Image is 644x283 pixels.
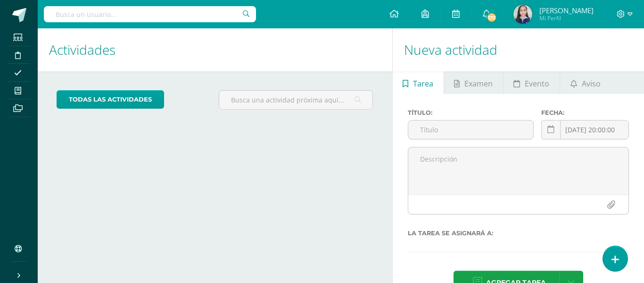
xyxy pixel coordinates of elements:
[444,71,503,94] a: Examen
[487,12,497,23] span: 172
[408,230,629,237] label: La tarea se asignará a:
[393,71,444,94] a: Tarea
[464,72,493,95] span: Examen
[582,72,601,95] span: Aviso
[57,90,164,109] a: todas las Actividades
[413,72,433,95] span: Tarea
[219,91,373,109] input: Busca una actividad próxima aquí...
[404,28,633,71] h1: Nueva actividad
[44,6,256,22] input: Busca un usuario...
[504,71,560,94] a: Evento
[560,71,611,94] a: Aviso
[408,109,534,116] label: Título:
[541,109,629,116] label: Fecha:
[408,120,533,139] input: Título
[49,28,381,71] h1: Actividades
[539,6,594,15] span: [PERSON_NAME]
[513,5,532,24] img: ca5a4eaf8577ec6eca99aea707ba97a8.png
[525,72,549,95] span: Evento
[539,14,594,22] span: Mi Perfil
[542,120,628,139] input: Fecha de entrega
